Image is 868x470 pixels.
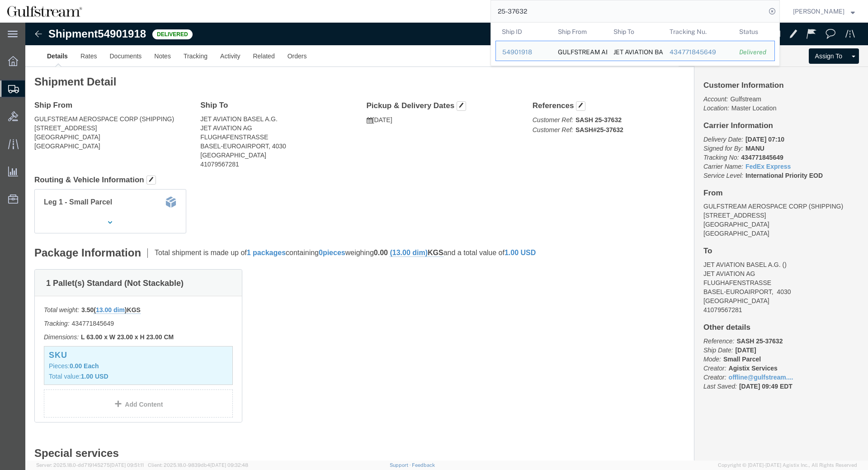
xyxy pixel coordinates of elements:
[793,6,844,16] span: Jene Middleton
[491,0,766,22] input: Search for shipment number, reference number
[552,23,608,41] th: Ship From
[110,462,144,468] span: [DATE] 09:51:11
[412,462,435,468] a: Feedback
[670,47,727,57] div: 434771845649
[733,23,775,41] th: Status
[495,23,779,66] table: Search Results
[739,47,768,57] div: Delivered
[25,23,868,461] iframe: FS Legacy Container
[6,5,83,18] img: logo
[663,23,733,41] th: Tracking Nu.
[613,41,657,61] div: JET AVIATION BASEL A.G.
[793,6,855,17] button: [PERSON_NAME]
[390,462,412,468] a: Support
[495,23,552,41] th: Ship ID
[502,47,545,57] div: 54901918
[148,462,248,468] span: Client: 2025.18.0-9839db4
[210,462,248,468] span: [DATE] 09:32:48
[607,23,663,41] th: Ship To
[36,462,144,468] span: Server: 2025.18.0-dd719145275
[718,461,857,469] span: Copyright © [DATE]-[DATE] Agistix Inc., All Rights Reserved
[558,41,601,61] div: GULFSTREAM AEROSPACE CORP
